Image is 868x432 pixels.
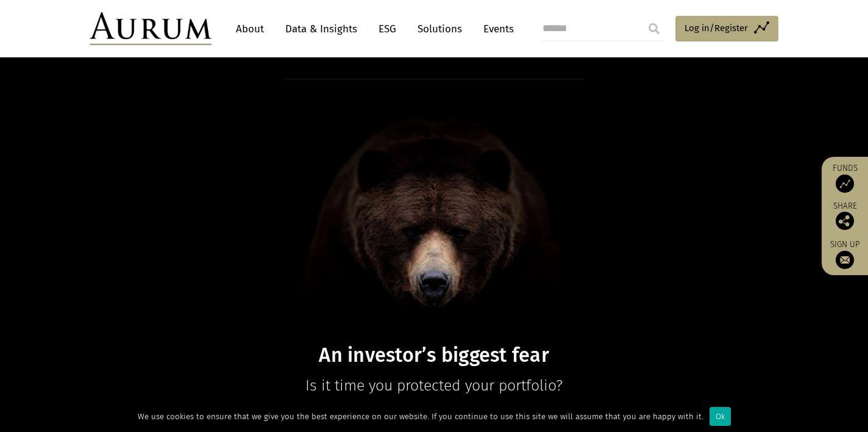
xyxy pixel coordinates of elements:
[675,16,778,41] a: Log in/Register
[828,163,862,193] a: Funds
[642,16,666,41] input: Submit
[199,344,669,367] h1: An investor’s biggest fear
[411,18,468,40] a: Solutions
[836,175,854,193] img: Access Funds
[685,21,748,35] span: Log in/Register
[828,202,862,230] div: Share
[836,212,854,230] img: Share this post
[828,239,862,269] a: Sign up
[90,12,212,45] img: Aurum
[836,251,854,269] img: Sign up to our newsletter
[710,407,731,426] div: Ok
[372,18,402,40] a: ESG
[279,18,363,40] a: Data & Insights
[477,18,514,40] a: Events
[230,18,270,40] a: About
[199,373,669,398] p: Is it time you protected your portfolio?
